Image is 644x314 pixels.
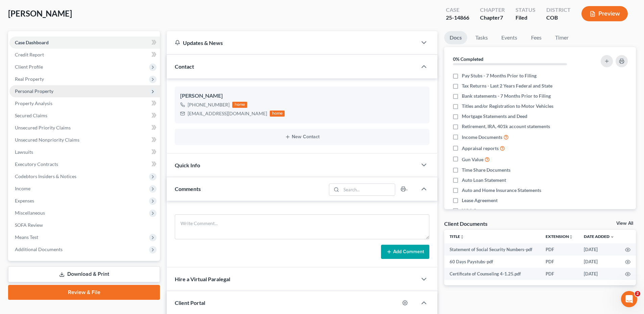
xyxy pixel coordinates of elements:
[516,6,535,14] div: Status
[444,31,467,44] a: Docs
[462,187,541,194] span: Auto and Home Insurance Statements
[462,72,536,79] span: Pay Stubs - 7 Months Prior to Filing
[546,6,571,14] div: District
[175,276,230,282] span: Hire a Virtual Paralegal
[540,243,578,256] td: PDF
[462,167,510,173] span: Time Share Documents
[15,186,30,191] span: Income
[525,31,547,44] a: Fees
[446,14,469,22] div: 25-14866
[270,111,285,117] div: home
[578,268,620,280] td: [DATE]
[446,6,469,14] div: Case
[15,149,33,155] span: Lawsuits
[578,256,620,268] td: [DATE]
[516,14,535,22] div: Filed
[569,235,573,239] i: unfold_more
[15,210,45,216] span: Miscellaneous
[635,291,640,296] span: 2
[470,31,493,44] a: Tasks
[462,82,552,89] span: Tax Returns - Last 2 Years Federal and State
[9,134,160,146] a: Unsecured Nonpriority Claims
[9,122,160,134] a: Unsecured Priority Claims
[8,285,160,300] a: Review & File
[462,207,495,214] span: HOA Statement
[15,161,58,167] span: Executory Contracts
[581,6,628,21] button: Preview
[9,110,160,122] a: Secured Claims
[341,184,395,195] input: Search...
[453,56,483,62] strong: 0% Completed
[175,39,409,46] div: Updates & News
[9,37,160,49] a: Case Dashboard
[15,113,47,118] span: Secured Claims
[15,100,52,106] span: Property Analysis
[480,14,505,22] div: Chapter
[8,266,160,282] a: Download & Print
[9,146,160,158] a: Lawsuits
[381,245,429,259] button: Add Comment
[15,234,38,240] span: Means Test
[15,137,79,143] span: Unsecured Nonpriority Claims
[610,235,614,239] i: expand_more
[462,123,550,130] span: Retirement, IRA, 401k account statements
[462,156,483,163] span: Gun Value
[8,8,72,18] span: [PERSON_NAME]
[480,6,505,14] div: Chapter
[540,256,578,268] td: PDF
[584,234,614,239] a: Date Added expand_more
[15,64,43,70] span: Client Profile
[621,291,637,307] iframe: Intercom live chat
[578,243,620,256] td: [DATE]
[188,101,230,108] div: [PHONE_NUMBER]
[15,173,76,179] span: Codebtors Insiders & Notices
[450,234,464,239] a: Titleunfold_more
[15,40,49,45] span: Case Dashboard
[550,31,574,44] a: Timer
[444,268,540,280] td: Certificate of Counseling 4-1.25.pdf
[500,14,503,21] span: 7
[188,110,267,117] div: [EMAIL_ADDRESS][DOMAIN_NAME]
[462,113,527,120] span: Mortgage Statements and Deed
[232,102,247,108] div: home
[175,299,205,306] span: Client Portal
[444,243,540,256] td: Statement of Social Security Numbers-pdf
[462,134,502,141] span: Income Documents
[462,93,551,99] span: Bank statements - 7 Months Prior to Filing
[15,125,71,130] span: Unsecured Priority Claims
[175,63,194,70] span: Contact
[616,221,633,226] a: View All
[180,92,424,100] div: [PERSON_NAME]
[15,76,44,82] span: Real Property
[9,158,160,170] a: Executory Contracts
[15,52,44,57] span: Credit Report
[546,14,571,22] div: COB
[15,222,43,228] span: SOFA Review
[462,177,506,184] span: Auto Loan Statement
[175,162,200,168] span: Quick Info
[460,235,464,239] i: unfold_more
[462,197,498,204] span: Lease Agreement
[462,145,499,152] span: Appraisal reports
[9,49,160,61] a: Credit Report
[15,198,34,203] span: Expenses
[546,234,573,239] a: Extensionunfold_more
[9,219,160,231] a: SOFA Review
[444,220,487,227] div: Client Documents
[15,246,63,252] span: Additional Documents
[9,97,160,110] a: Property Analysis
[175,186,201,192] span: Comments
[180,134,424,140] button: New Contact
[496,31,523,44] a: Events
[540,268,578,280] td: PDF
[462,103,553,110] span: Titles and/or Registration to Motor Vehicles
[444,256,540,268] td: 60 Days Paystubs-pdf
[15,88,53,94] span: Personal Property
